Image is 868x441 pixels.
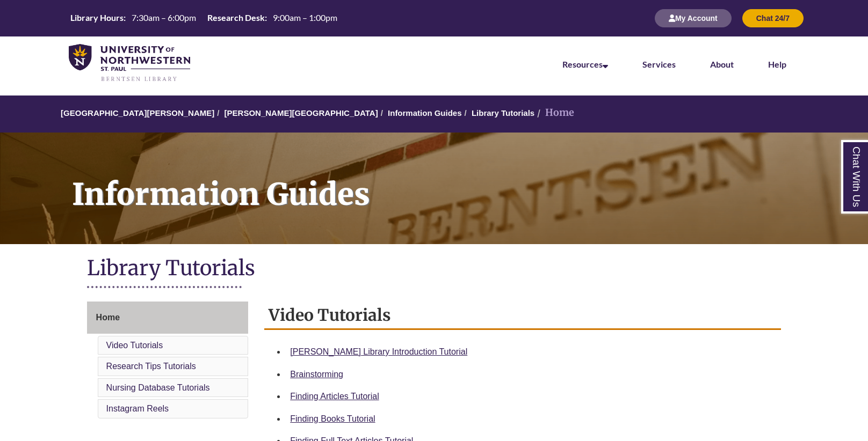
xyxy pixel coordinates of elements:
[655,13,732,23] a: My Account
[534,105,574,121] li: Home
[742,9,804,27] button: Chat 24/7
[60,133,868,230] h1: Information Guides
[106,383,210,392] a: Nursing Database Tutorials
[273,12,337,23] span: 9:00am – 1:00pm
[66,12,342,24] table: Hours Today
[655,9,732,27] button: My Account
[96,313,120,322] span: Home
[106,362,196,371] a: Research Tips Tutorials
[203,12,269,24] th: Research Desk:
[106,404,169,413] a: Instagram Reels
[69,44,190,83] img: UNWSP Library Logo
[87,302,249,334] a: Home
[768,59,786,69] a: Help
[290,370,343,379] a: Brainstorming
[225,108,378,117] a: [PERSON_NAME][GEOGRAPHIC_DATA]
[132,12,196,23] span: 7:30am – 6:00pm
[66,12,342,25] a: Hours Today
[290,392,379,401] a: Finding Articles Tutorial
[87,255,782,283] h1: Library Tutorials
[61,108,214,117] a: [GEOGRAPHIC_DATA][PERSON_NAME]
[562,59,608,69] a: Resources
[710,59,734,69] a: About
[87,302,249,421] div: Guide Page Menu
[472,108,534,117] a: Library Tutorials
[66,12,127,24] th: Library Hours:
[742,13,804,23] a: Chat 24/7
[290,347,467,356] a: [PERSON_NAME] Library Introduction Tutorial
[106,341,163,350] a: Video Tutorials
[290,414,375,423] a: Finding Books Tutorial
[642,59,676,69] a: Services
[264,302,781,330] h2: Video Tutorials
[388,108,462,117] a: Information Guides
